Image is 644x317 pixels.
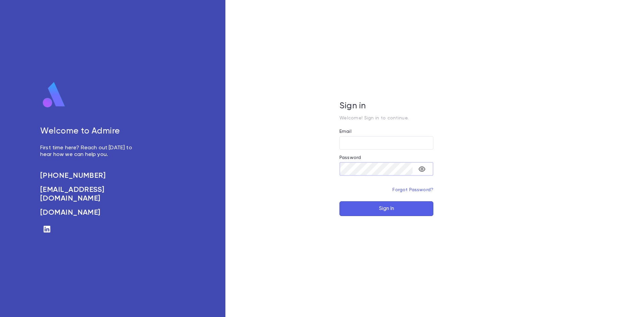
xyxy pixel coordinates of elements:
h5: Sign in [339,101,433,111]
label: Email [339,129,352,134]
button: toggle password visibility [415,162,429,176]
a: [PHONE_NUMBER] [40,171,140,180]
h5: Welcome to Admire [40,126,140,137]
a: Forgot Password? [392,188,433,192]
a: [EMAIL_ADDRESS][DOMAIN_NAME] [40,186,140,203]
button: Sign In [339,201,433,216]
img: logo [40,82,68,108]
a: [DOMAIN_NAME] [40,208,140,217]
label: Password [339,155,361,160]
p: Welcome! Sign in to continue. [339,115,433,121]
p: First time here? Reach out [DATE] to hear how we can help you. [40,145,140,158]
